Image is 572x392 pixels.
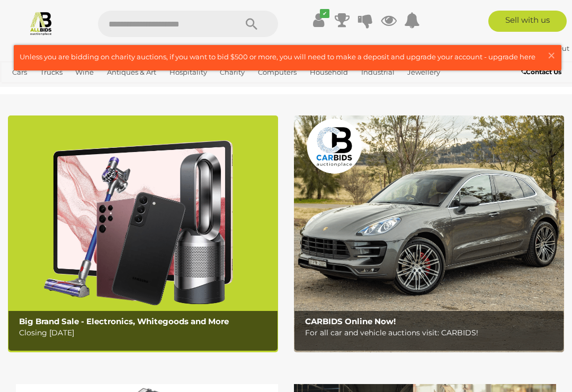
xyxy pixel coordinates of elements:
[306,64,352,81] a: Household
[521,66,564,78] a: Contact Us
[488,11,567,32] a: Sell with us
[403,64,444,81] a: Jewellery
[165,64,211,81] a: Hospitality
[500,44,533,52] strong: Daught
[305,316,396,326] b: CARBIDS Online Now!
[225,11,278,37] button: Search
[8,115,278,352] img: Big Brand Sale - Electronics, Whitegoods and More
[521,68,561,76] b: Contact Us
[8,115,278,352] a: Big Brand Sale - Electronics, Whitegoods and More Big Brand Sale - Electronics, Whitegoods and Mo...
[29,11,53,35] img: Allbids.com.au
[8,64,31,81] a: Cars
[36,64,67,81] a: Trucks
[103,64,160,81] a: Antiques & Art
[305,326,558,340] p: For all car and vehicle auctions visit: CARBIDS!
[539,44,569,52] a: Sign Out
[320,9,329,18] i: ✔
[254,64,301,81] a: Computers
[41,81,71,99] a: Sports
[500,44,535,52] a: Daught
[294,115,564,352] img: CARBIDS Online Now!
[19,316,229,326] b: Big Brand Sale - Electronics, Whitegoods and More
[535,44,537,52] span: |
[294,115,564,352] a: CARBIDS Online Now! CARBIDS Online Now! For all car and vehicle auctions visit: CARBIDS!
[76,81,159,99] a: [GEOGRAPHIC_DATA]
[8,81,37,99] a: Office
[19,326,272,340] p: Closing [DATE]
[357,64,399,81] a: Industrial
[216,64,249,81] a: Charity
[71,64,98,81] a: Wine
[547,45,556,66] span: ×
[311,11,327,30] a: ✔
